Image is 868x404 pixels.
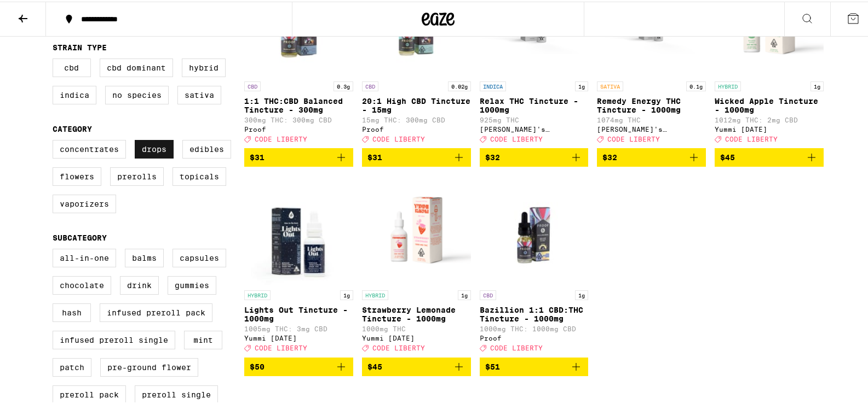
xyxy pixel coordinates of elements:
p: 1074mg THC [597,115,706,122]
span: Hi. Need any help? [7,8,79,16]
p: Strawberry Lemonade Tincture - 1000mg [362,304,471,321]
p: 0.3g [334,80,353,90]
label: Hash [53,302,91,320]
p: 0.1g [686,80,706,90]
button: Add to bag [362,356,471,374]
label: Pre-ground Flower [100,356,198,375]
span: $31 [367,151,382,160]
label: Sativa [177,84,221,103]
legend: Strain Type [53,42,107,50]
label: Gummies [168,274,216,293]
div: Proof [244,124,353,131]
span: CODE LIBERTY [372,343,425,350]
div: Proof [480,333,589,340]
button: Add to bag [480,147,589,165]
label: Drops [135,138,174,157]
button: Add to bag [244,147,353,165]
label: Drink [120,274,159,293]
p: 1000mg THC [362,324,471,331]
legend: Category [53,123,92,132]
img: Yummi Karma - Strawberry Lemonade Tincture - 1000mg [362,174,471,283]
p: 925mg THC [480,115,589,122]
button: Add to bag [715,147,824,165]
button: Add to bag [597,147,706,165]
button: Add to bag [480,356,589,374]
label: Infused Preroll Pack [100,302,212,320]
label: Preroll Pack [53,384,126,402]
span: CODE LIBERTY [490,134,543,141]
div: Yummi [DATE] [362,333,471,340]
label: CBD Dominant [100,57,173,75]
span: CODE LIBERTY [607,134,660,141]
label: Infused Preroll Single [53,329,175,348]
p: SATIVA [597,80,623,90]
p: CBD [362,80,378,90]
p: Wicked Apple Tincture - 1000mg [715,95,824,113]
p: 300mg THC: 300mg CBD [244,115,353,122]
a: Open page for Lights Out Tincture - 1000mg from Yummi Karma [244,174,353,355]
label: Patch [53,356,91,375]
span: CODE LIBERTY [490,343,543,350]
label: Chocolate [53,274,111,293]
p: 1g [340,289,353,298]
span: CODE LIBERTY [372,134,425,141]
div: Proof [362,124,471,131]
span: CODE LIBERTY [255,134,307,141]
a: Open page for Bazillion 1:1 CBD:THC Tincture - 1000mg from Proof [480,174,589,355]
label: Preroll Single [135,384,218,402]
p: 1000mg THC: 1000mg CBD [480,324,589,331]
span: $45 [367,361,382,370]
p: 15mg THC: 300mg CBD [362,115,471,122]
label: Prerolls [110,166,164,184]
img: Proof - Bazillion 1:1 CBD:THC Tincture - 1000mg [480,174,589,283]
label: Concentrates [53,138,126,157]
p: HYBRID [362,289,388,298]
p: INDICA [480,80,506,90]
legend: Subcategory [53,232,107,241]
p: 1g [575,289,588,298]
div: [PERSON_NAME]'s Medicinals [597,124,706,131]
div: Yummi [DATE] [715,124,824,131]
span: $50 [250,361,265,370]
button: Add to bag [244,356,353,374]
label: All-In-One [53,247,116,266]
a: Open page for Strawberry Lemonade Tincture - 1000mg from Yummi Karma [362,174,471,355]
span: $51 [485,361,500,370]
p: Bazillion 1:1 CBD:THC Tincture - 1000mg [480,304,589,321]
label: CBD [53,57,91,75]
p: CBD [480,289,496,298]
p: 1:1 THC:CBD Balanced Tincture - 300mg [244,95,353,113]
label: Balms [125,247,164,266]
p: 1g [458,289,471,298]
span: CODE LIBERTY [255,343,307,350]
label: Indica [53,84,96,103]
p: 0.02g [448,80,471,90]
label: Edibles [182,138,231,157]
div: Yummi [DATE] [244,333,353,340]
div: [PERSON_NAME]'s Medicinals [480,124,589,131]
p: HYBRID [244,289,271,298]
span: $31 [250,151,265,160]
span: $32 [602,151,617,160]
p: Remedy Energy THC Tincture - 1000mg [597,95,706,113]
p: HYBRID [715,80,741,90]
label: Flowers [53,166,101,184]
span: $32 [485,151,500,160]
p: Lights Out Tincture - 1000mg [244,304,353,321]
p: 20:1 High CBD Tincture - 15mg [362,95,471,113]
label: Mint [184,329,222,348]
p: 1012mg THC: 2mg CBD [715,115,824,122]
label: Hybrid [182,57,226,75]
p: CBD [244,80,261,90]
span: CODE LIBERTY [725,134,778,141]
label: Capsules [173,247,226,266]
label: Topicals [173,166,226,184]
span: $45 [720,151,735,160]
button: Add to bag [362,147,471,165]
label: Vaporizers [53,193,116,212]
p: Relax THC Tincture - 1000mg [480,95,589,113]
p: 1g [575,80,588,90]
p: 1005mg THC: 3mg CBD [244,324,353,331]
p: 1g [810,80,824,90]
label: No Species [105,84,169,103]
